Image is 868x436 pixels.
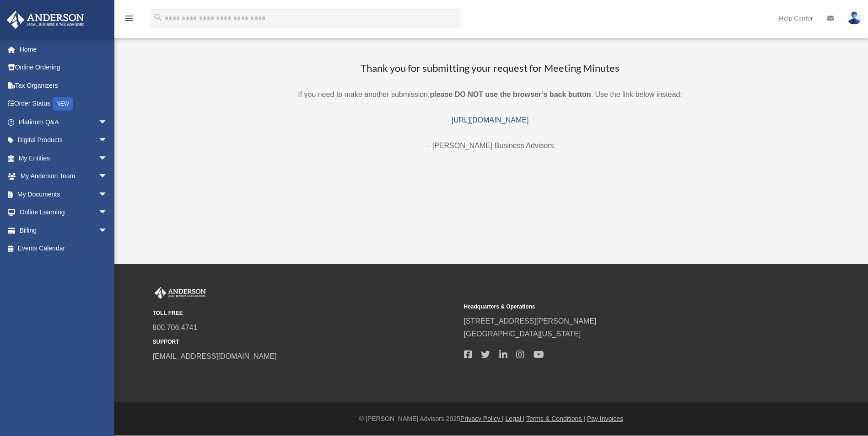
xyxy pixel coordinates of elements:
[148,88,832,101] p: If you need to make another submission, . Use the link below instead:
[452,116,529,124] a: [URL][DOMAIN_NAME]
[847,11,861,25] img: User Pic
[587,415,623,422] a: Pay Invoices
[6,239,121,258] a: Events Calendar
[98,131,117,150] span: arrow_drop_down
[464,330,581,338] a: [GEOGRAPHIC_DATA][US_STATE]
[98,203,117,222] span: arrow_drop_down
[460,415,504,422] a: Privacy Policy |
[153,337,458,347] small: SUPPORT
[153,12,163,22] i: search
[6,203,121,222] a: Online Learningarrow_drop_down
[98,221,117,240] span: arrow_drop_down
[6,76,121,95] a: Tax Organizers
[124,16,135,24] a: menu
[6,113,121,131] a: Platinum Q&Aarrow_drop_down
[464,317,597,325] a: [STREET_ADDRESS][PERSON_NAME]
[506,415,525,422] a: Legal |
[153,324,198,331] a: 800.706.4741
[153,287,208,299] img: Anderson Advisors Platinum Portal
[430,90,591,98] b: please DO NOT use the browser’s back button
[6,221,121,239] a: Billingarrow_drop_down
[114,413,868,425] div: © [PERSON_NAME] Advisors 2025
[6,185,121,203] a: My Documentsarrow_drop_down
[153,352,277,360] a: [EMAIL_ADDRESS][DOMAIN_NAME]
[6,40,121,58] a: Home
[153,308,458,318] small: TOLL FREE
[98,167,117,186] span: arrow_drop_down
[98,149,117,168] span: arrow_drop_down
[53,97,73,111] div: NEW
[124,13,135,24] i: menu
[148,139,832,152] p: – [PERSON_NAME] Business Advisors
[6,58,121,77] a: Online Ordering
[6,167,121,186] a: My Anderson Teamarrow_drop_down
[98,185,117,204] span: arrow_drop_down
[6,131,121,149] a: Digital Productsarrow_drop_down
[4,11,87,29] img: Anderson Advisors Platinum Portal
[6,149,121,167] a: My Entitiesarrow_drop_down
[148,61,832,75] h3: Thank you for submitting your request for Meeting Minutes
[526,415,585,422] a: Terms & Conditions |
[98,113,117,132] span: arrow_drop_down
[464,302,769,312] small: Headquarters & Operations
[6,95,121,113] a: Order StatusNEW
